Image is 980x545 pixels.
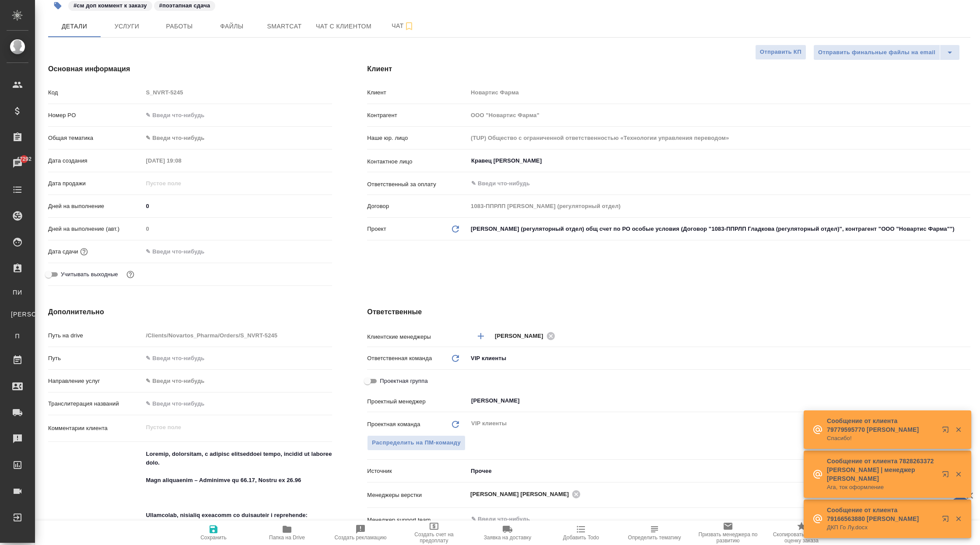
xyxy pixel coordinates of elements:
button: Создать счет на предоплату [397,521,471,545]
p: Сообщение от клиента 7828263372 [PERSON_NAME] | менеджер [PERSON_NAME] [827,457,936,483]
span: Чат с клиентом [316,21,371,32]
button: Закрыть [949,470,967,478]
p: Дней на выполнение [48,202,143,211]
p: Код [48,88,143,97]
button: Закрыть [949,426,967,434]
p: Контрагент [367,111,468,120]
button: Призвать менеджера по развитию [691,521,765,545]
p: Дата продажи [48,179,143,188]
span: [PERSON_NAME] [11,310,24,319]
input: ✎ Введи что-нибудь [143,397,332,410]
a: П [7,327,28,345]
button: Открыть в новой вкладке [937,421,958,442]
span: 47292 [11,155,37,163]
p: Направление услуг [48,377,143,385]
p: Сообщение от клиента 79779595770 [PERSON_NAME] [827,417,936,434]
span: поэтапная сдача [153,1,217,9]
input: ✎ Введи что-нибудь [143,200,332,212]
button: Определить тематику [618,521,691,545]
span: Скопировать ссылку на оценку заказа [770,531,833,544]
span: Папка на Drive [269,535,305,541]
a: 47292 [2,153,33,174]
a: ПИ [7,284,28,301]
div: [PERSON_NAME] (регуляторный отдел) общ счет по РО особые условия (Договор "1083-ППРЛП Гладкова (р... [468,222,970,236]
p: Проект [367,225,386,233]
span: [PERSON_NAME] [495,332,549,340]
div: [PERSON_NAME] [PERSON_NAME] [470,489,583,500]
span: Работы [158,21,200,32]
span: [PERSON_NAME] [PERSON_NAME] [470,490,574,499]
button: Отправить финальные файлы на email [813,45,940,60]
button: Заявка на доставку [471,521,544,545]
span: Заявка на доставку [484,535,531,541]
p: Менеджеры верстки [367,491,468,500]
p: Дата создания [48,156,143,165]
span: Добавить Todo [563,535,599,541]
span: Призвать менеджера по развитию [696,531,759,544]
p: Путь [48,354,143,363]
input: ✎ Введи что-нибудь [470,178,938,189]
p: Номер PO [48,111,143,120]
p: Транслитерация названий [48,399,143,408]
input: Пустое поле [468,132,970,144]
span: Отправить финальные файлы на email [818,48,935,58]
span: см доп коммент к заказу [67,1,153,9]
span: Отправить КП [760,47,801,57]
p: Общая тематика [48,134,143,142]
div: VIP клиенты [468,351,970,366]
button: Open [966,335,967,337]
span: Услуги [106,21,148,32]
p: Ответственная команда [367,354,432,363]
p: Контактное лицо [367,157,468,166]
span: ПИ [11,288,24,297]
h4: Клиент [367,64,970,74]
div: ✎ Введи что-нибудь [143,374,332,389]
span: П [11,332,24,340]
span: Определить тематику [628,535,681,541]
button: Скопировать ссылку на оценку заказа [765,521,838,545]
div: ✎ Введи что-нибудь [146,134,322,142]
div: [PERSON_NAME] [495,330,558,341]
button: Open [966,183,967,184]
button: Добавить Todo [544,521,618,545]
button: Закрыть [949,515,967,523]
span: Распределить на ПМ-команду [372,438,461,448]
p: Проектная команда [367,420,420,429]
p: Спасибо! [827,434,936,443]
p: Ответственный за оплату [367,180,468,189]
span: Проектная группа [380,377,427,385]
p: Клиент [367,88,468,97]
h4: Основная информация [48,64,332,74]
input: Пустое поле [143,222,332,235]
h4: Ответственные [367,307,970,317]
button: Папка на Drive [250,521,324,545]
p: #см доп коммент к заказу [73,1,147,10]
input: ✎ Введи что-нибудь [143,245,219,258]
input: Пустое поле [143,329,332,342]
h4: Дополнительно [48,307,332,317]
p: Источник [367,467,468,476]
input: Пустое поле [143,177,219,190]
button: Open [966,160,967,162]
p: Договор [367,202,468,211]
p: Дней на выполнение (авт.) [48,225,143,233]
input: Пустое поле [143,154,219,167]
p: Ага, ток оформление [827,483,936,492]
p: Путь на drive [48,331,143,340]
span: Smartcat [263,21,305,32]
span: Создать счет на предоплату [402,531,465,544]
input: Пустое поле [143,86,332,99]
span: Создать рекламацию [335,535,387,541]
svg: Подписаться [404,21,414,31]
button: Добавить менеджера [470,326,491,347]
p: Наше юр. лицо [367,134,468,142]
div: Прочее [468,464,970,479]
button: Открыть в новой вкладке [937,465,958,486]
p: Сообщение от клиента 79166563880 [PERSON_NAME] [827,506,936,523]
span: Учитывать выходные [61,270,118,279]
input: ✎ Введи что-нибудь [143,109,332,121]
button: Если добавить услуги и заполнить их объемом, то дата рассчитается автоматически [78,246,90,257]
p: ДКП Го Лу.docx [827,523,936,532]
button: Отправить КП [755,45,806,60]
button: Создать рекламацию [324,521,397,545]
